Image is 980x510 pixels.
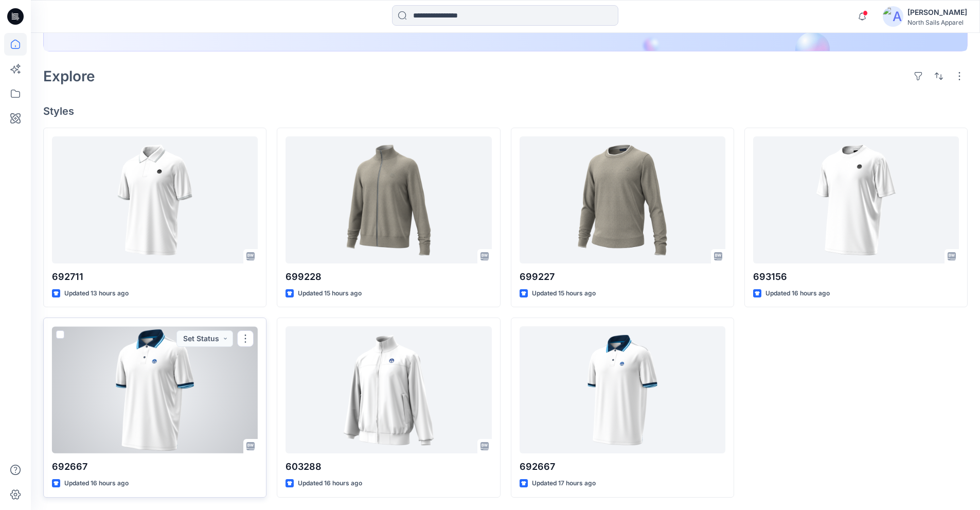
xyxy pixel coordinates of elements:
[753,270,959,284] p: 693156
[520,270,725,284] p: 699227
[765,288,830,299] p: Updated 16 hours ago
[52,270,258,284] p: 692711
[52,136,258,263] a: 692711
[286,326,491,453] a: 603288
[298,478,362,489] p: Updated 16 hours ago
[52,326,258,453] a: 692667
[753,136,959,263] a: 693156
[64,288,129,299] p: Updated 13 hours ago
[286,136,491,263] a: 699228
[286,270,491,284] p: 699228
[883,6,903,27] img: avatar
[907,19,967,26] div: North Sails Apparel
[532,478,596,489] p: Updated 17 hours ago
[532,288,596,299] p: Updated 15 hours ago
[520,326,725,453] a: 692667
[907,6,967,19] div: [PERSON_NAME]
[520,460,725,474] p: 692667
[286,460,491,474] p: 603288
[52,460,258,474] p: 692667
[520,136,725,263] a: 699227
[298,288,362,299] p: Updated 15 hours ago
[64,478,129,489] p: Updated 16 hours ago
[43,105,968,117] h4: Styles
[43,68,95,84] h2: Explore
